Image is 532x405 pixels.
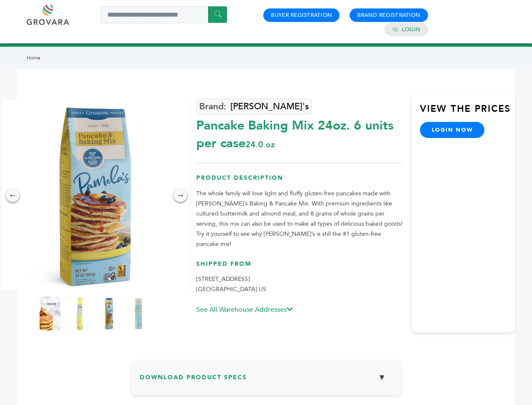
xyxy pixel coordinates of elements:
a: Buyer Registration [271,11,332,19]
p: The whole family will love light and fluffy gluten-free pancakes made with [PERSON_NAME]’s Baking... [196,189,403,249]
p: [STREET_ADDRESS] [GEOGRAPHIC_DATA] US [196,274,403,294]
input: Search a product or brand... [101,6,227,23]
img: Pancake & Baking Mix, 24oz. 6 units per case 24.0 oz Product Label [40,297,61,330]
h3: Download Product Specs [140,368,393,393]
h3: Shipped From [196,260,403,275]
img: Pancake & Baking Mix, 24oz. 6 units per case 24.0 oz Nutrition Info [69,297,90,330]
a: Brand Registration [357,11,420,19]
h3: View the Prices [420,103,515,122]
img: Pancake & Baking Mix, 24oz. 6 units per case 24.0 oz [128,297,149,330]
a: [PERSON_NAME]'s [196,99,312,114]
a: See All Warehouse Addresses [196,305,293,314]
a: login now [420,122,485,138]
div: Pancake Baking Mix 24oz. 6 units per case [196,113,403,152]
div: → [174,189,187,202]
a: Home [27,54,40,61]
a: Login [402,26,420,33]
h3: Product Description [196,174,403,189]
img: Pancake & Baking Mix, 24oz. 6 units per case 24.0 oz [99,297,120,330]
div: ← [6,189,19,202]
button: ▼ [372,368,393,386]
span: 24.0 oz [246,139,275,150]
